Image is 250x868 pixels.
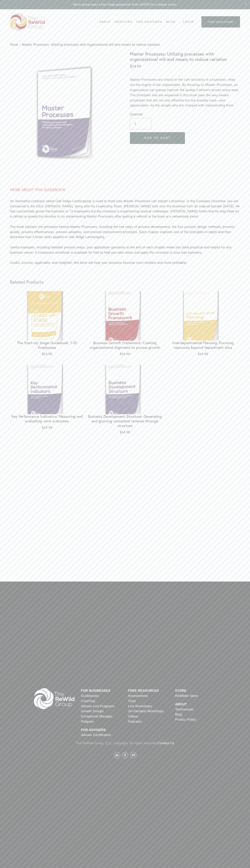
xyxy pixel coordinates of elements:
div: $14.99 [10,351,84,357]
strong: FOR ADVISERS [81,728,106,732]
p: The ReWild Group, LLC, Copyright. All rights reserved. [34,741,216,746]
h1: Master Processes: Utilizing processes with organizational will and means to reduce variation [130,51,240,62]
div: $14.99 [166,351,240,357]
a: For Advisers [136,19,162,25]
a: Guidebooks [81,693,99,699]
a: Exceptional Manager Program [81,714,122,724]
a: On-Demand Workshops [128,709,164,714]
span: Growth Groups [81,709,104,713]
a: Podcasts [128,719,142,724]
h2: Related Products [10,279,240,285]
a: Privacy Policy [175,717,196,722]
strong: FREE RESOURCES [128,689,159,692]
div: Business Growth Framework: Creating organizational alignment to pursue growth [88,341,162,350]
span: Exceptional Manager Program [81,715,113,723]
span: Add To Cart [144,136,171,140]
a: Growth Groups [81,709,104,714]
a: Adviser Certification [81,732,111,738]
img: Key Performance Indicators: Measuring and evaluating work outcomes [10,365,84,414]
a: Interdepartmental Planning: Focusing resources beyond department silos [166,291,240,357]
a: Store [10,42,18,47]
a: Key Performance Indicators: Measuring and evaluating work outcomes [10,365,84,431]
div: Business Development Structure: Generating and growing consistent revenue through structure [88,414,162,428]
div: $14.99 [88,430,162,435]
strong: FOR BUSINESSES [81,689,110,692]
a: Videos [128,714,138,719]
img: Business Development Structure: Generating and growing consistent revenue through structure [88,365,162,414]
a: STORE [175,688,187,693]
div: $14.99 [10,425,84,430]
div: The Start-Up Stage Guidebook: 1-10 Employees [10,341,84,350]
span: About [99,19,111,24]
a: Assessments [128,693,148,699]
a: ABOUT [175,702,187,707]
div: Interdepartmental Planning: Focusing resources beyond department silos [166,341,240,350]
div: $14.99 [130,64,240,69]
a: Master Processes: Utilizing processes with organizational will and means to reduce variation [22,42,160,47]
a: Lindsay Hanzlik [114,752,120,758]
input: Quantity [130,118,151,129]
img: Business Growth Framework: Creating organizational alignment to pursue growth [88,291,162,341]
a: communicate@rewildgroup.com [130,752,137,758]
strong: STORE [175,689,187,692]
a: FOR BUSINESSES [81,688,110,693]
a: Contact Us [158,741,174,746]
a: Coaching [81,699,95,704]
div: $19.99 [88,351,162,357]
a: Login [183,19,194,24]
div: Gallery [10,51,125,173]
span: Services [115,19,133,24]
a: Blog [166,19,175,25]
a: FREE RESOURCES [128,688,159,693]
a: Facebook [122,752,128,758]
a: The Start-Up Stage Guidebook: 1-10 Employees [10,291,84,357]
p: An illustrative company called Oak Ridge Landscaping is used to show how Master Processes can imp... [10,199,240,265]
img: Interdepartmental Planning: Focusing resources beyond department silos [166,291,240,341]
strong: ABOUT [175,702,187,706]
iframe: Payment method messaging [129,70,241,75]
label: Quantity: [130,112,240,117]
a: Tools [128,699,136,704]
span: Master Processes are critical to the core functions of a business—they are the engine of the orga... [130,78,239,107]
a: FOR ADVISERS [81,727,106,733]
span: › [19,42,21,47]
a: Testimonials [175,707,194,712]
a: folder dropdown [115,19,133,25]
a: ReWilder Store [175,693,198,699]
a: find your stage [201,16,240,28]
a: Business Development Structure: Generating and growing consistent revenue through structure [88,365,162,435]
a: Business Growth Framework: Creating organizational alignment to pursue growth [88,291,162,357]
a: folder dropdown [99,19,111,25]
a: Live Workshops [128,704,152,709]
button: Add To Cart [130,132,185,144]
h3: MORE ABOUT THIS GUIDEBOOK [10,188,240,192]
a: Adviser-Led Programs [81,704,114,709]
div: Key Performance Indicators: Measuring and evaluating work outcomes [10,414,84,423]
img: The ReWild Group [10,13,45,31]
a: Blog [175,712,182,717]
